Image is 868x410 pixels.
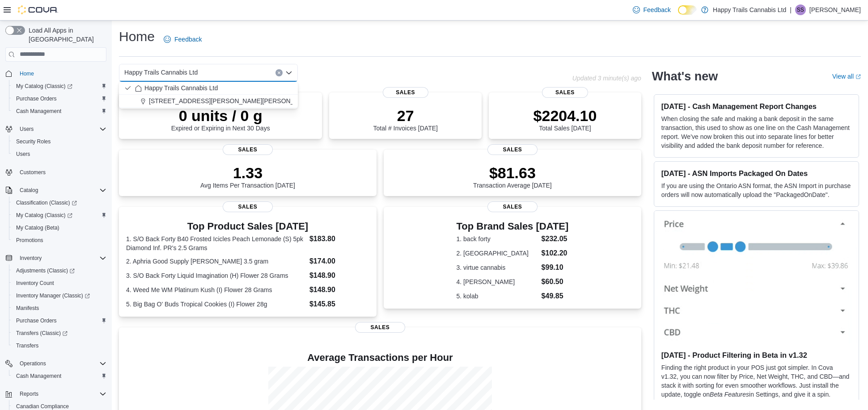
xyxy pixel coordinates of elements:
span: Adjustments (Classic) [16,267,75,274]
span: My Catalog (Classic) [13,210,106,221]
dd: $148.90 [309,284,369,295]
dt: 4. Weed Me WM Platinum Kush (I) Flower 28 Grams [126,285,306,294]
div: Total Sales [DATE] [534,107,597,132]
span: Manifests [13,303,106,314]
a: Transfers (Classic) [9,327,110,339]
button: Operations [16,358,50,369]
a: Purchase Orders [13,93,60,104]
p: [PERSON_NAME] [809,4,861,15]
button: Clear input [275,69,283,76]
span: Purchase Orders [13,315,106,326]
button: Users [9,148,110,160]
button: Manifests [9,302,110,314]
button: Inventory [2,252,110,264]
span: Cash Management [13,371,106,381]
span: Customers [16,167,106,178]
span: Transfers (Classic) [16,330,68,337]
span: Home [20,70,34,77]
span: Users [20,126,34,133]
span: Transfers [16,342,38,349]
span: Promotions [13,235,106,246]
span: Reports [16,389,106,399]
a: Feedback [629,1,674,19]
span: My Catalog (Classic) [16,83,72,90]
span: Sales [223,144,273,155]
span: Purchase Orders [16,317,57,324]
dt: 3. virtue cannabis [457,263,538,272]
dd: $148.90 [309,270,369,281]
dt: 5. Big Bag O' Buds Tropical Cookies (I) Flower 28g [126,300,306,309]
a: Feedback [160,30,205,48]
button: Users [16,124,37,134]
button: Inventory Count [9,277,110,289]
a: Customers [16,167,49,178]
a: Cash Management [13,106,65,117]
em: Beta Features [710,391,749,398]
span: Promotions [16,237,43,244]
span: Manifests [16,305,39,312]
span: Adjustments (Classic) [13,265,106,276]
dt: 1. back forty [457,234,538,243]
span: Happy Trails Cannabis Ltd [124,67,198,78]
a: Inventory Manager (Classic) [13,290,93,301]
p: When closing the safe and making a bank deposit in the same transaction, this used to show as one... [661,114,851,150]
span: Users [16,151,30,158]
a: My Catalog (Beta) [13,222,63,233]
span: Transfers [13,340,106,351]
a: Inventory Manager (Classic) [9,289,110,302]
button: Transfers [9,339,110,352]
dt: 2. [GEOGRAPHIC_DATA] [457,249,538,258]
h3: Top Product Sales [DATE] [126,221,369,232]
button: Cash Management [9,105,110,117]
span: Inventory Count [13,278,106,289]
a: View allExternal link [832,73,861,80]
button: Purchase Orders [9,92,110,105]
dt: 3. S/O Back Forty Liquid Imagination (H) Flower 28 Grams [126,271,306,280]
span: Cash Management [16,108,61,115]
dd: $183.80 [309,234,369,244]
span: [STREET_ADDRESS][PERSON_NAME][PERSON_NAME] [149,96,314,105]
div: Total # Invoices [DATE] [373,107,437,132]
a: My Catalog (Classic) [13,81,76,92]
button: Promotions [9,234,110,247]
h3: [DATE] - Cash Management Report Changes [661,102,851,111]
a: Security Roles [13,136,54,147]
a: My Catalog (Classic) [13,210,76,221]
h3: Top Brand Sales [DATE] [457,221,569,232]
h1: Home [119,28,155,46]
p: | [790,4,792,15]
a: Adjustments (Classic) [9,264,110,277]
p: Updated 3 minute(s) ago [572,75,641,82]
dt: 1. S/O Back Forty B40 Frosted Icicles Peach Lemonade (S) 5pk Diamond Inf. PR's 2.5 Grams [126,234,306,252]
a: Transfers (Classic) [13,328,71,339]
span: Sales [487,144,538,155]
input: Dark Mode [678,5,697,15]
span: Transfers (Classic) [13,328,106,339]
a: Home [16,68,38,79]
button: Reports [2,388,110,400]
span: Catalog [16,185,106,196]
button: My Catalog (Beta) [9,222,110,234]
dd: $99.10 [542,262,569,273]
div: Expired or Expiring in Next 30 Days [171,107,270,132]
h3: [DATE] - Product Filtering in Beta in v1.32 [661,351,851,360]
p: $2204.10 [534,107,597,125]
a: My Catalog (Classic) [9,80,110,92]
span: Catalog [20,187,38,194]
span: Sales [355,322,405,333]
h4: Average Transactions per Hour [126,352,634,363]
p: 1.33 [200,164,295,182]
a: Adjustments (Classic) [13,265,78,276]
dt: 4. [PERSON_NAME] [457,277,538,286]
a: Users [13,149,34,159]
button: Reports [16,389,42,399]
dd: $174.00 [309,256,369,267]
span: SS [797,4,804,15]
span: Cash Management [16,372,61,380]
button: Inventory [16,253,45,264]
span: Classification (Classic) [13,197,106,208]
button: Security Roles [9,135,110,148]
img: Cova [18,5,58,14]
a: My Catalog (Classic) [9,209,110,222]
div: Transaction Average [DATE] [473,164,552,189]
